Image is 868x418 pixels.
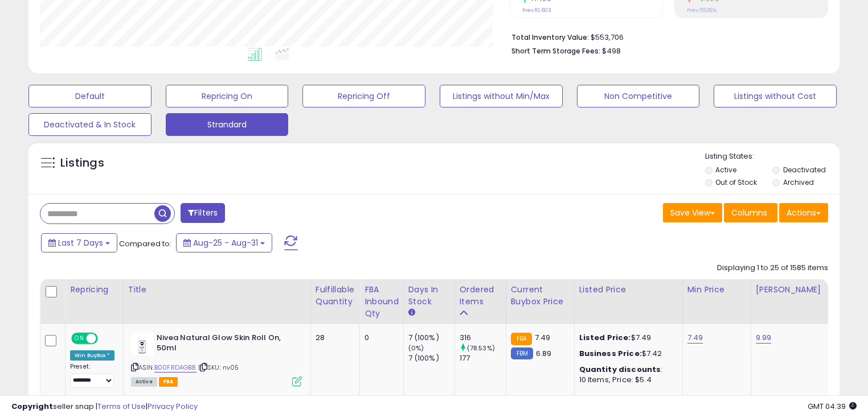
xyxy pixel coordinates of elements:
[511,347,533,359] small: FBM
[408,308,415,318] small: Days In Stock.
[717,263,828,274] div: Displaying 1 to 25 of 1585 items
[70,350,114,361] div: Win BuyBox *
[60,155,104,171] h5: Listings
[440,85,563,107] button: Listings without Min/Max
[302,85,425,107] button: Repricing Off
[41,233,117,253] button: Last 7 Days
[808,401,857,412] span: 2025-09-8 04:39 GMT
[193,237,258,249] span: Aug-25 - Aug-31
[11,402,198,412] div: seller snap | |
[783,177,814,187] label: Archived
[28,113,152,136] button: Deactivated & In Stock
[460,333,506,343] div: 316
[365,284,399,320] div: FBA inbound Qty
[687,7,716,14] small: Prev: 55.82%
[131,377,157,387] span: All listings currently available for purchase on Amazon
[166,113,289,136] button: Strandard
[159,377,178,387] span: FBA
[154,363,196,373] a: B00FRDAGB8
[408,353,455,363] div: 7 (100%)
[715,177,757,187] label: Out of Stock
[198,363,239,372] span: | SKU: nv05
[663,203,722,222] button: Save View
[783,165,826,175] label: Deactivated
[579,348,642,359] b: Business Price:
[96,333,114,343] span: OFF
[157,333,295,357] b: Nivea Natural Glow Skin Roll On, 50ml
[535,332,551,343] span: 7.49
[131,333,154,355] img: 31mCdTPK8vL._SL40_.jpg
[11,401,53,412] strong: Copyright
[687,332,703,343] a: 7.49
[316,284,355,308] div: Fulfillable Quantity
[408,284,450,308] div: Days In Stock
[756,332,772,343] a: 9.99
[715,165,736,175] label: Active
[511,46,600,56] b: Short Term Storage Fees:
[408,333,455,343] div: 7 (100%)
[511,333,532,345] small: FBA
[148,401,198,412] a: Privacy Policy
[58,237,103,249] span: Last 7 Days
[687,284,746,296] div: Min Price
[579,364,661,375] b: Quantity discounts
[119,238,171,249] span: Compared to:
[511,32,589,42] b: Total Inventory Value:
[408,343,424,353] small: (0%)
[97,401,146,412] a: Terms of Use
[316,333,351,343] div: 28
[579,365,674,375] div: :
[724,203,777,222] button: Columns
[511,30,820,43] li: $553,706
[536,348,552,359] span: 6.89
[779,203,828,222] button: Actions
[579,333,674,343] div: $7.49
[731,207,767,218] span: Columns
[128,284,306,296] div: Title
[714,85,837,107] button: Listings without Cost
[579,349,674,359] div: $7.42
[522,7,551,14] small: Prev: 10,603
[602,45,621,56] span: $498
[181,203,225,223] button: Filters
[365,333,395,343] div: 0
[756,284,824,296] div: [PERSON_NAME]
[176,233,272,253] button: Aug-25 - Aug-31
[70,363,114,388] div: Preset:
[511,284,570,308] div: Current Buybox Price
[579,332,631,343] b: Listed Price:
[705,151,840,162] p: Listing States:
[460,284,501,308] div: Ordered Items
[460,353,506,363] div: 177
[131,333,302,386] div: ASIN:
[28,85,152,107] button: Default
[577,85,700,107] button: Non Competitive
[72,333,87,343] span: ON
[467,343,495,353] small: (78.53%)
[70,284,118,296] div: Repricing
[579,375,674,385] div: 10 Items, Price: $5.4
[166,85,289,107] button: Repricing On
[579,284,678,296] div: Listed Price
